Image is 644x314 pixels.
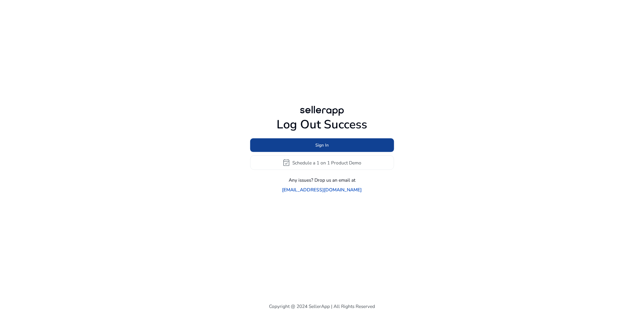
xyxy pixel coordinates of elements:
[250,117,394,132] h1: Log Out Success
[282,186,362,193] a: [EMAIL_ADDRESS][DOMAIN_NAME]
[250,138,394,152] button: Sign In
[283,159,290,167] span: event_available
[315,142,329,148] span: Sign In
[250,155,394,170] button: event_availableSchedule a 1 on 1 Product Demo
[289,177,355,183] p: Any issues? Drop us an email at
